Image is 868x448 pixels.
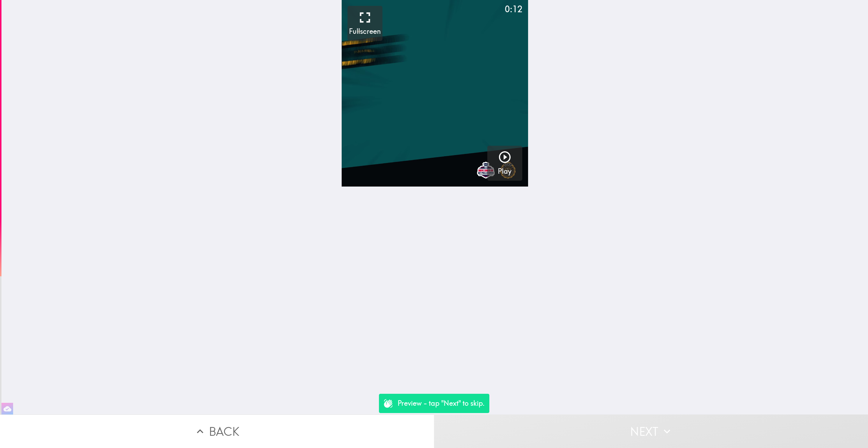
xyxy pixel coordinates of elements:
[505,3,522,15] div: 0:12
[347,6,382,41] button: Fullscreen
[487,146,522,181] button: Play
[434,414,868,448] button: Next
[398,398,485,408] p: Preview - tap "Next" to skip.
[498,166,511,176] h5: Play
[349,27,381,36] h5: Fullscreen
